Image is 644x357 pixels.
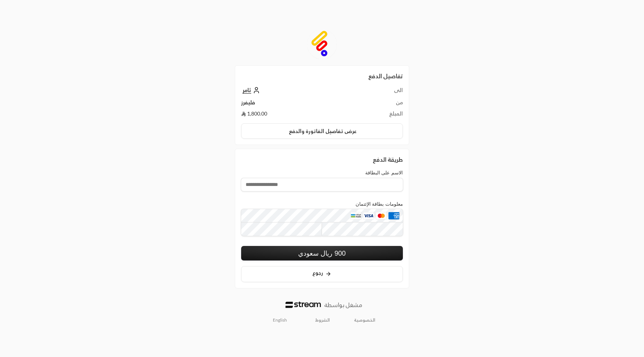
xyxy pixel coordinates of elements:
[324,300,362,309] p: مشغل بواسطة
[354,317,375,323] a: الخصوصية
[241,72,403,80] h2: تفاصيل الدفع
[243,87,251,94] span: ثامر
[241,123,403,139] button: عرض تفاصيل الفاتورة والدفع
[241,110,347,117] td: 1,800.00
[241,246,403,260] button: 900 ريال سعودي
[356,201,403,207] label: معلومات بطاقة الإئتمان
[241,99,347,110] td: فليفرز
[285,301,321,308] img: Logo
[347,110,403,117] td: المبلغ
[269,314,291,326] a: English
[365,170,403,176] label: الاسم على البطاقة
[241,155,403,164] div: طريقة الدفع
[315,317,330,323] a: الشروط
[347,99,403,110] td: من
[241,87,260,93] a: ثامر
[241,266,403,282] button: رجوع
[307,29,337,59] img: Company Logo
[312,269,323,276] span: رجوع
[347,86,403,99] td: الى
